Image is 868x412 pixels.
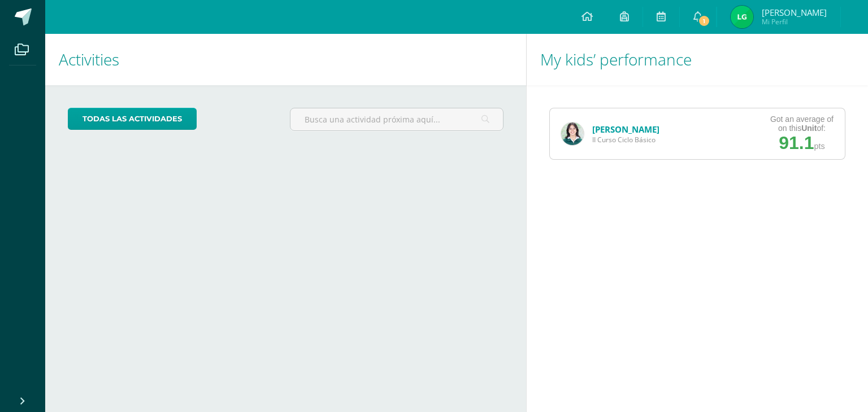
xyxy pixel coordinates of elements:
[814,142,824,151] span: pts
[592,124,659,135] a: [PERSON_NAME]
[540,34,854,85] h1: My kids’ performance
[762,7,827,18] span: [PERSON_NAME]
[779,133,814,153] span: 91.1
[290,108,502,130] input: Busca una actividad próxima aquí...
[561,122,584,145] img: d6cf4da24c1e2c47ac3ec1a96514ea84.png
[592,135,659,144] span: II Curso Ciclo Básico
[59,34,513,85] h1: Activities
[801,124,817,133] strong: Unit
[770,115,834,133] div: Got an average of on this of:
[698,15,710,27] span: 1
[68,108,197,130] a: todas las Actividades
[731,6,753,28] img: 30f3d87f9934a48f68ba91f034c32408.png
[762,17,827,27] span: Mi Perfil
